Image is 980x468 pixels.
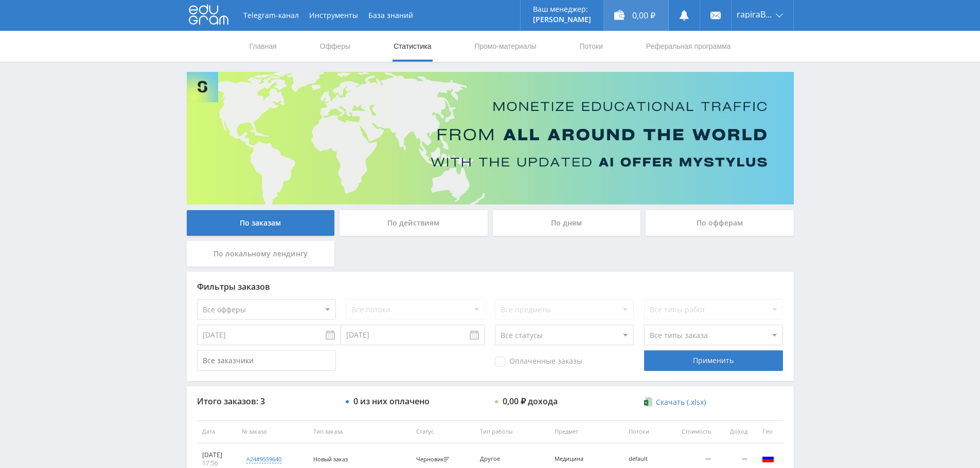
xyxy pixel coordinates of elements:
[716,420,753,443] th: Доход
[340,210,488,236] div: По действиям
[202,451,231,459] div: [DATE]
[664,420,716,443] th: Стоимость
[411,420,475,443] th: Статус
[473,31,537,62] a: Промо-материалы
[308,420,411,443] th: Тип заказа
[495,357,582,367] span: Оплаченные заказы
[416,456,452,463] div: Черновик
[197,397,336,406] div: Итого заказов: 3
[644,397,653,407] img: xlsx
[187,210,335,236] div: По заказам
[762,452,774,464] img: rus.png
[237,420,308,443] th: № заказа
[313,455,348,463] span: Новый заказ
[319,31,352,62] a: Офферы
[353,397,430,406] div: 0 из них оплачено
[187,72,794,204] img: Banner
[480,456,526,462] div: Другое
[629,456,659,462] div: default
[187,241,335,267] div: По локальному лендингу
[646,210,794,236] div: По офферам
[197,350,336,371] input: Все заказчики
[549,420,623,443] th: Предмет
[197,420,237,443] th: Дата
[202,459,231,467] div: 17:56
[578,31,604,62] a: Потоки
[475,420,549,443] th: Тип работы
[555,456,601,462] div: Медицина
[753,420,783,443] th: Гео
[248,31,278,62] a: Главная
[533,15,591,24] p: [PERSON_NAME]
[623,420,664,443] th: Потоки
[644,350,783,371] div: Применить
[246,455,281,463] div: a24#9559640
[393,31,433,62] a: Статистика
[737,10,773,18] span: rapiraBy44
[493,210,641,236] div: По дням
[503,397,558,406] div: 0,00 ₽ дохода
[645,31,732,62] a: Реферальная программа
[197,282,783,291] div: Фильтры заказов
[533,5,591,13] p: Ваш менеджер:
[644,397,706,407] a: Скачать (.xlsx)
[656,398,706,406] span: Скачать (.xlsx)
